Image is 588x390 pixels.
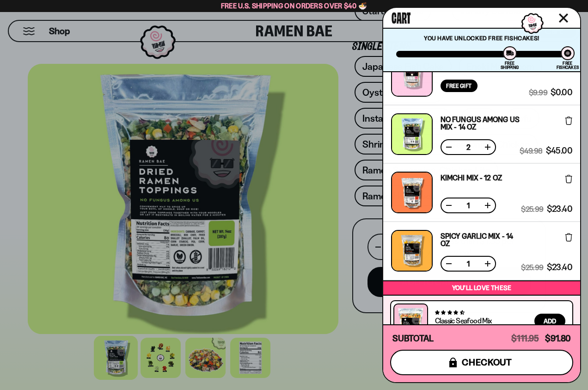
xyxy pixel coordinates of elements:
button: Close cart [557,11,570,25]
span: Free U.S. Shipping on Orders over $40 🍜 [221,1,367,10]
span: $23.40 [547,263,572,272]
span: $111.95 [511,333,539,344]
p: You have unlocked Free Fishcakes! [396,34,567,42]
button: checkout [390,350,573,375]
span: $91.80 [545,333,571,344]
span: 4.68 stars [435,310,464,316]
span: Add [544,318,556,324]
div: Free Gift [441,80,478,92]
p: You’ll love these [386,284,578,292]
button: Add [534,314,565,328]
span: $23.40 [547,205,572,213]
span: 2 [461,143,476,151]
a: Free Japanese Fish Cake [441,57,529,72]
span: Cart [392,7,410,26]
div: Free Fishcakes [557,61,579,69]
span: 1 [461,202,476,209]
span: $25.99 [521,205,543,213]
span: 1 [461,260,476,267]
a: Spicy Garlic Mix - 14 oz [441,232,521,247]
div: Free Shipping [501,61,519,69]
span: checkout [462,357,512,367]
span: $49.98 [520,147,542,155]
span: $0.00 [551,88,572,97]
span: $25.99 [521,263,543,272]
h4: Subtotal [392,334,434,343]
a: No Fungus Among Us Mix - 14 OZ [441,116,520,130]
span: $9.99 [529,88,547,97]
span: $45.00 [546,147,572,155]
a: Classic Seafood Mix [435,316,492,325]
a: Kimchi Mix - 12 OZ [441,174,502,181]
